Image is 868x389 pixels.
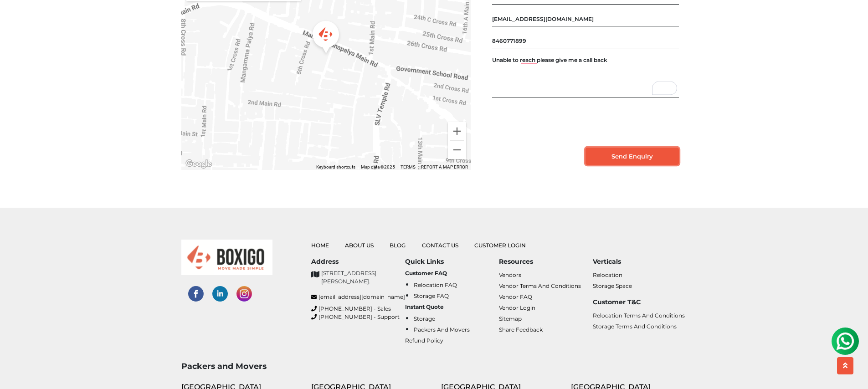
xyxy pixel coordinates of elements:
a: Vendor FAQ [499,293,532,300]
button: scroll up [837,357,853,374]
h6: Quick Links [405,258,499,266]
button: Zoom out [448,141,466,159]
input: Mail Id [492,12,678,26]
a: About Us [345,242,374,249]
img: facebook-social-links [188,286,204,302]
iframe: To enrich screen reader interactions, please activate Accessibility in Grammarly extension settings [492,105,631,140]
input: Mobile No [492,34,678,48]
textarea: To enrich screen reader interactions, please activate Accessibility in Grammarly extension settings [492,56,678,97]
a: Contact Us [422,242,458,249]
a: Vendor Terms and Conditions [499,282,581,289]
a: Storage FAQ [414,292,449,299]
h3: Packers and Movers [181,361,687,371]
p: [STREET_ADDRESS][PERSON_NAME]. [321,269,405,286]
b: Customer FAQ [405,270,447,276]
a: [EMAIL_ADDRESS][DOMAIN_NAME] [311,293,405,301]
input: Send Enquiry [586,148,679,165]
a: Vendor Login [499,304,535,311]
h6: Resources [499,258,593,266]
a: Storage Terms and Conditions [593,323,677,330]
a: Refund Policy [405,337,443,344]
a: Terms [401,164,416,169]
button: Keyboard shortcuts [316,164,355,170]
a: Sitemap [499,315,522,322]
a: Open this area in Google Maps (opens a new window) [184,158,214,170]
a: Blog [390,242,406,249]
img: whatsapp-icon.svg [9,9,27,27]
a: Report a map error [421,164,468,169]
h6: Customer T&C [593,298,687,306]
h6: Verticals [593,258,687,266]
span: Map data ©2025 [361,164,395,169]
img: Google [184,158,214,170]
a: [PHONE_NUMBER] - Sales [311,305,405,313]
a: Relocation FAQ [414,282,457,288]
a: Relocation [593,271,622,278]
a: Storage Space [593,282,632,289]
a: Home [311,242,329,249]
button: Zoom in [448,122,466,140]
b: Instant Quote [405,303,444,310]
a: Storage [414,315,435,322]
a: Customer Login [474,242,526,249]
a: Packers and Movers [414,326,470,333]
a: Relocation Terms and Conditions [593,312,685,319]
img: instagram-social-links [236,286,252,302]
a: Vendors [499,271,521,278]
a: Share Feedback [499,326,543,333]
div: Boxigo [308,18,343,59]
h6: Address [311,258,405,266]
a: [PHONE_NUMBER] - Support [311,313,405,321]
img: boxigo_logo_small [181,240,272,275]
img: linked-in-social-links [212,286,228,302]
